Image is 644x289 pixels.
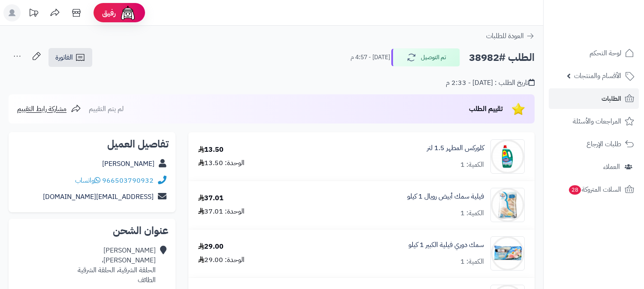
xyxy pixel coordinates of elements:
span: طلبات الإرجاع [587,138,621,150]
a: [PERSON_NAME] [102,159,154,169]
span: لم يتم التقييم [89,104,124,114]
a: واتساب [75,175,100,186]
a: طلبات الإرجاع [549,134,639,154]
h2: عنوان الشحن [15,226,169,236]
img: 1673885166-%D8%A7%D9%84%D8%AA%D9%82%D8%A7%D8%B7%20%D8%A7%D9%84%D9%88%D9%8A%D8%A8_16-1-2023_19346_... [491,236,524,271]
div: الكمية: 1 [460,208,484,218]
span: رفيق [102,8,116,18]
a: سمك دوري فيلية الكبير 1 كيلو [408,240,484,250]
a: فيلية سمك أبيض رويال 1 كيلو [407,192,484,202]
span: العودة للطلبات [486,31,524,41]
a: لوحة التحكم [549,43,639,63]
div: 29.00 [198,242,224,252]
div: 37.01 [198,193,224,203]
span: 28 [569,185,581,195]
a: العملاء [549,157,639,177]
a: مشاركة رابط التقييم [17,104,81,114]
div: الكمية: 1 [460,160,484,170]
div: الوحدة: 13.50 [198,158,245,168]
img: 1669287686-Screenshot%202022-11-24%20135947-90x90.png [491,188,524,222]
a: 966503790932 [102,175,154,186]
span: الأقسام والمنتجات [574,70,621,82]
span: تقييم الطلب [469,104,503,114]
span: العملاء [603,161,620,173]
a: [EMAIL_ADDRESS][DOMAIN_NAME] [43,192,154,202]
h2: تفاصيل العميل [15,139,169,149]
a: العودة للطلبات [486,31,535,41]
div: الوحدة: 29.00 [198,255,245,265]
span: الفاتورة [55,52,73,63]
button: تم التوصيل [391,48,460,66]
a: الفاتورة [48,48,92,67]
div: الوحدة: 37.01 [198,207,245,217]
img: ai-face.png [119,4,136,21]
a: السلات المتروكة28 [549,179,639,200]
small: [DATE] - 4:57 م [351,53,390,62]
span: السلات المتروكة [568,184,621,196]
div: تاريخ الطلب : [DATE] - 2:33 م [446,78,535,88]
a: تحديثات المنصة [23,4,44,24]
span: المراجعات والأسئلة [573,115,621,127]
span: مشاركة رابط التقييم [17,104,67,114]
h2: الطلب #38982 [469,49,535,66]
span: الطلبات [602,93,621,105]
a: المراجعات والأسئلة [549,111,639,132]
a: الطلبات [549,88,639,109]
div: 13.50 [198,145,224,155]
span: لوحة التحكم [590,47,621,59]
div: [PERSON_NAME] [PERSON_NAME]، الحلقة الشرقية، الحلقة الشرقية الطائف [78,246,156,285]
img: 1732ea259cd4f7bac6e7ac6d5d800a44bfd-90x90.jpg [491,139,524,174]
a: كلوركس المطهر 1.5 لتر [427,143,484,153]
div: الكمية: 1 [460,257,484,267]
